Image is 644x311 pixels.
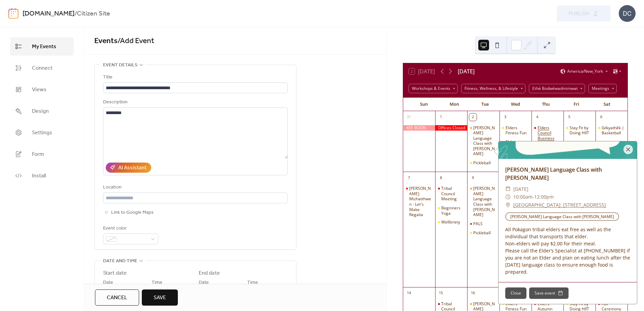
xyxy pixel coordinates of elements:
div: Fri [561,98,592,111]
div: 5 [566,113,573,121]
span: Date [103,279,113,287]
span: Save [154,294,166,302]
span: Install [32,172,46,180]
a: Install [10,167,74,185]
div: [DATE] [458,67,475,75]
div: Event color [103,224,157,233]
div: 2 [469,113,477,121]
div: Wellbriety [441,219,460,225]
span: - [533,193,534,201]
div: 1 [437,113,445,121]
div: Elders Fitness Fun [500,139,532,150]
div: 15 [437,289,445,297]
div: Stay Fit by Doing HIIT [570,125,593,136]
div: Description [103,98,286,106]
div: Gėkyathêk | Basketball [595,125,627,136]
div: 7 [405,174,413,181]
button: Close [505,287,526,299]
img: logo [8,8,19,19]
a: Connect [10,59,74,77]
a: Design [10,102,74,120]
a: [DOMAIN_NAME] [23,7,74,20]
span: / Add Event [118,34,154,48]
div: ​ [505,201,511,209]
button: Cancel [95,289,139,306]
div: ​ [505,193,511,201]
div: Bodwéwadmimwen Potawatomi Language Class with Kevin Daugherty [467,125,499,157]
div: Mon [439,98,470,111]
div: Elders Fitness Fun [506,139,529,150]
div: [PERSON_NAME] Language Class with [PERSON_NAME] [498,166,637,182]
span: America/New_York [567,69,603,73]
div: All Pokagon tribal elders eat free as well as the individual that transports that elder. Non-elde... [498,226,637,275]
div: 31 [405,113,413,121]
div: 16 [469,289,477,297]
span: Settings [32,129,52,137]
div: Sun [409,98,439,111]
div: [PERSON_NAME] Mizhatthwen - Let's Make Regalia [409,186,432,217]
a: Views [10,80,74,99]
div: Pickleball [467,230,499,236]
span: Connect [32,64,53,72]
div: AI Assistant [118,164,147,172]
span: 12:00pm [534,193,554,201]
span: Form [32,150,44,159]
div: Pickleball [467,160,499,166]
div: Tribal Council Meeting [441,186,464,202]
div: Pickleball [473,230,491,236]
div: KEE BOON MEIN KAA Pow Wow [403,125,435,131]
div: Elders Council Business Meeting [532,125,563,146]
div: PALS [473,221,483,227]
div: Elders Council Business Meeting [538,125,561,146]
div: Thu [530,98,561,111]
div: Gėkyathêk | Basketball [602,125,625,136]
span: 10:00am [513,193,533,201]
div: Kë Wzketomen Mizhatthwen - Let's Make Regalia [403,186,435,217]
span: My Events [32,43,56,51]
div: Pickleball [473,160,491,166]
a: Form [10,145,74,163]
span: Time [247,279,258,287]
div: ​ [505,185,511,193]
div: Sat [591,98,622,111]
span: Views [32,86,46,94]
div: Elders Fitness Fun [506,125,529,136]
div: 4 [534,113,541,121]
div: 6 [598,113,605,121]
div: Tribal Council Meeting [435,186,467,202]
a: My Events [10,37,74,56]
div: Tue [470,98,500,111]
div: 3 [502,113,509,121]
div: 8 [437,174,445,181]
div: Location [103,183,286,192]
span: Link to Google Maps [111,209,154,217]
div: 9 [469,174,477,181]
div: 14 [405,289,413,297]
div: PALS [467,221,499,227]
span: Time [152,279,162,287]
a: Settings [10,124,74,142]
a: [GEOGRAPHIC_DATA]: [STREET_ADDRESS] [513,201,606,209]
div: Beginners Yoga [441,205,464,216]
div: DC [619,5,636,22]
div: Wed [500,98,531,111]
button: Save event [529,287,569,299]
span: Date and time [103,257,137,265]
div: Elders Fitness Fun [500,125,532,136]
b: Citizen Site [77,7,110,20]
div: Beginners Yoga [435,205,467,216]
div: Wellbriety [435,219,467,225]
b: / [74,7,77,20]
span: Cancel [107,294,127,302]
span: Design [32,107,49,115]
span: Date [199,279,209,287]
div: Start date [103,269,127,277]
div: [PERSON_NAME] Language Class with [PERSON_NAME] [473,125,496,157]
div: Offices Closed for miktthéwi gizhêk - Labor Day [435,125,467,131]
span: Event details [103,61,137,69]
div: Title [103,73,286,81]
div: Stay Fit by Doing HIIT [563,125,595,136]
button: AI Assistant [106,163,151,173]
span: [DATE] [513,185,528,193]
